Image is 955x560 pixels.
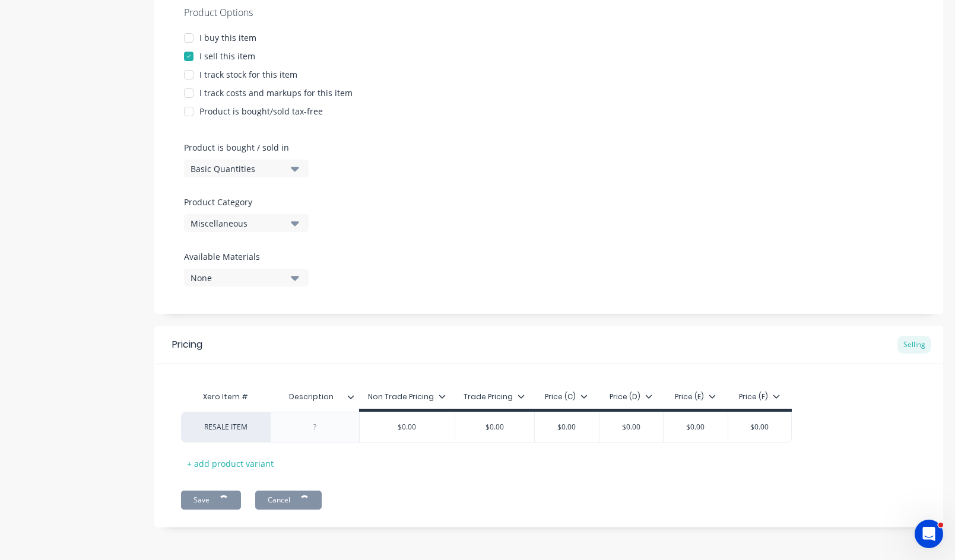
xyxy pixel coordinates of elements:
div: + add product variant [181,454,280,473]
div: $0.00 [599,412,664,442]
div: Pricing [172,338,202,352]
div: Price (C) [545,392,588,402]
div: $0.00 [728,412,792,442]
div: I track costs and markups for this item [199,87,353,99]
label: Product Category [184,196,303,208]
button: Basic Quantities [184,160,309,177]
div: Description [270,382,352,412]
div: $0.00 [535,412,599,442]
div: RESALE ITEM$0.00$0.00$0.00$0.00$0.00$0.00 [181,412,792,443]
button: Save [181,491,241,510]
div: Description [270,385,359,409]
div: RESALE ITEM [193,422,258,432]
div: Basic Quantities [191,163,285,175]
div: None [191,272,285,284]
div: Trade Pricing [464,392,525,402]
button: Cancel [255,491,322,510]
button: None [184,269,309,287]
div: Price (F) [739,392,780,402]
div: Non Trade Pricing [368,392,446,402]
div: I sell this item [199,50,255,62]
div: Product is bought/sold tax-free [199,105,323,117]
iframe: Intercom live chat [915,520,943,548]
div: Product Options [184,5,913,20]
div: I buy this item [199,31,256,44]
div: $0.00 [360,412,455,442]
label: Product is bought / sold in [184,141,303,154]
label: Available Materials [184,250,309,263]
div: $0.00 [455,412,535,442]
div: Price (E) [675,392,716,402]
div: I track stock for this item [199,68,297,81]
div: Selling [897,336,931,354]
div: Xero Item # [181,385,270,409]
div: Price (D) [610,392,652,402]
div: $0.00 [664,412,728,442]
div: Miscellaneous [191,217,285,230]
button: Miscellaneous [184,214,309,232]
